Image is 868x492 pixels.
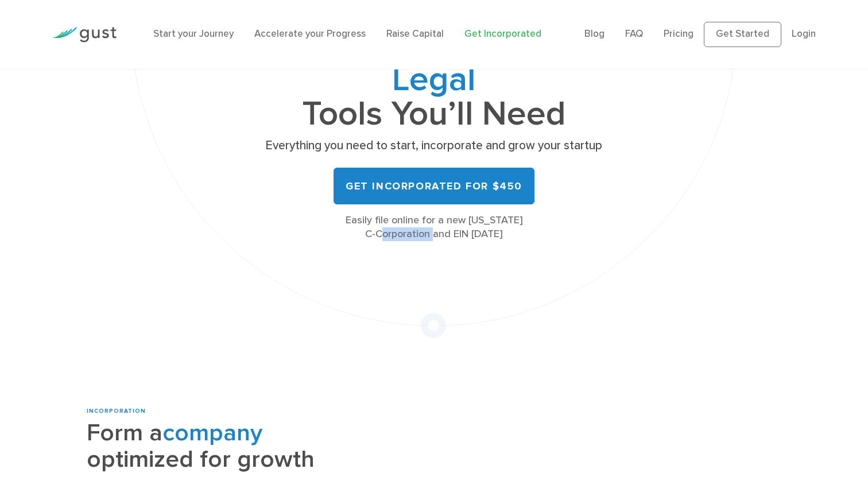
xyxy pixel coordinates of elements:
[162,419,262,447] span: company
[584,28,604,40] a: Blog
[334,168,534,204] a: Get Incorporated for $450
[386,28,444,40] a: Raise Capital
[262,33,606,130] h1: All the Tools You’ll Need
[464,28,541,40] a: Get Incorporated
[153,28,234,40] a: Start your Journey
[664,28,693,40] a: Pricing
[87,407,366,416] div: INCORPORATION
[87,420,366,473] h2: Form a optimized for growth
[625,28,643,40] a: FAQ
[792,28,816,40] a: Login
[262,138,606,154] p: Everything you need to start, incorporate and grow your startup
[262,64,606,99] span: Legal
[254,28,366,40] a: Accelerate your Progress
[704,22,781,47] a: Get Started
[52,27,117,42] img: Gust Logo
[262,214,606,241] div: Easily file online for a new [US_STATE] C-Corporation and EIN [DATE]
